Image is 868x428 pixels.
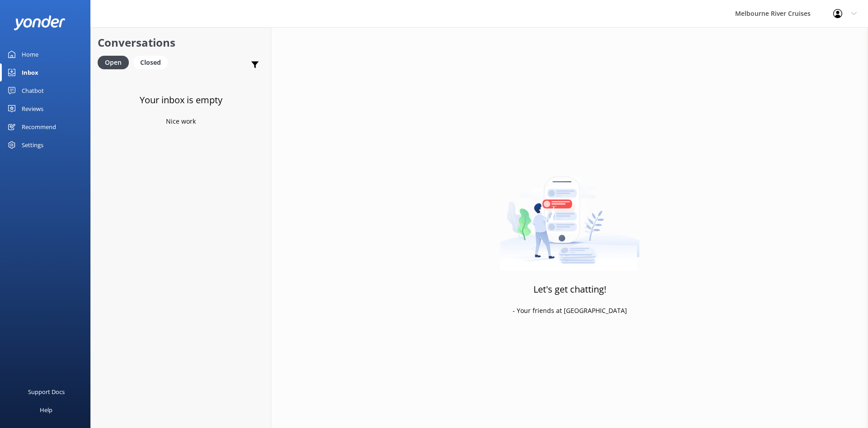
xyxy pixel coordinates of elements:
[22,136,43,154] div: Settings
[22,100,43,118] div: Reviews
[14,15,66,30] img: yonder-white-logo.png
[22,45,38,63] div: Home
[133,56,168,69] div: Closed
[98,57,133,67] a: Open
[500,158,640,271] img: artwork of a man stealing a conversation from at giant smartphone
[133,57,172,67] a: Closed
[533,282,606,297] h3: Let's get chatting!
[513,306,627,316] p: - Your friends at [GEOGRAPHIC_DATA]
[22,63,38,82] div: Inbox
[140,93,222,107] h3: Your inbox is empty
[166,116,196,126] p: Nice work
[22,82,44,100] div: Chatbot
[40,401,52,419] div: Help
[22,118,56,136] div: Recommend
[28,383,65,401] div: Support Docs
[98,56,129,69] div: Open
[98,34,264,51] h2: Conversations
